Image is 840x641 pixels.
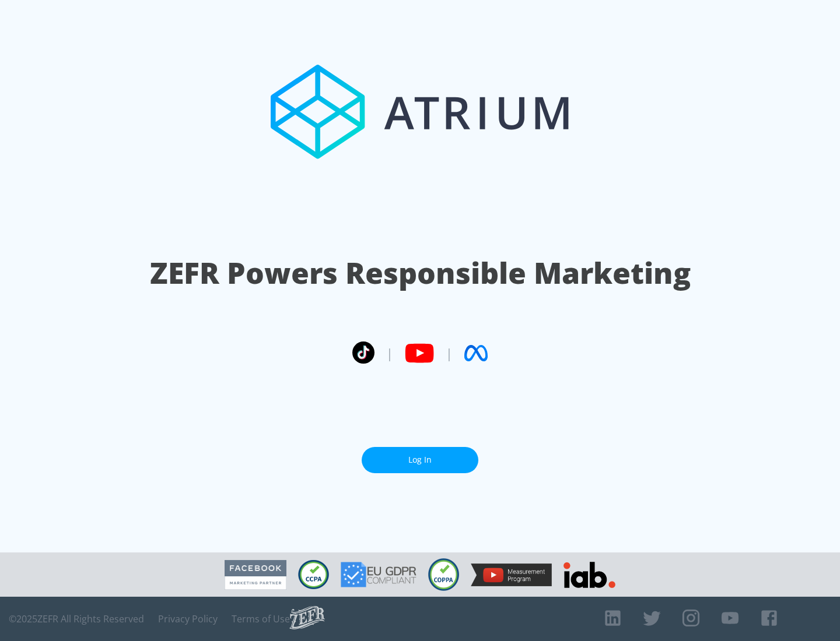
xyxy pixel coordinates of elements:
img: GDPR Compliant [341,562,416,587]
a: Log In [362,447,478,473]
img: IAB [563,562,615,588]
span: | [386,344,393,362]
a: Privacy Policy [158,613,218,625]
span: | [446,344,453,362]
img: COPPA Compliant [428,558,459,591]
img: CCPA Compliant [298,560,329,589]
img: Facebook Marketing Partner [225,560,286,590]
span: © 2025 ZEFR All Rights Reserved [9,613,144,625]
img: YouTube Measurement Program [471,563,552,586]
a: Terms of Use [232,613,290,625]
h1: ZEFR Powers Responsible Marketing [150,253,691,293]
